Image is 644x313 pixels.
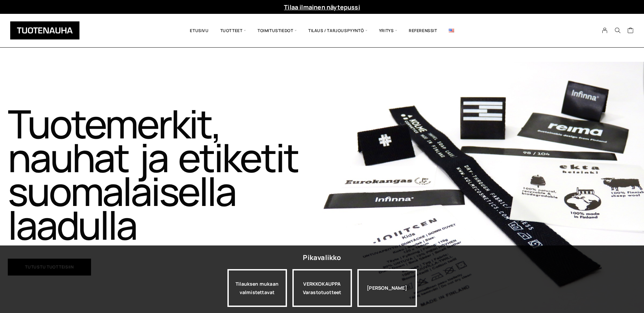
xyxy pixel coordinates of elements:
[227,269,287,307] a: Tilauksen mukaan valmistettavat
[627,27,634,35] a: Cart
[598,27,612,33] a: My Account
[373,19,403,42] span: Yritys
[303,19,373,42] span: Tilaus / Tarjouspyyntö
[184,19,214,42] a: Etusivu
[292,269,352,307] div: VERKKOKAUPPA Varastotuotteet
[403,19,443,42] a: Referenssit
[215,19,252,42] span: Tuotteet
[8,107,321,242] h1: Tuotemerkit, nauhat ja etiketit suomalaisella laadulla​
[292,269,352,307] a: VERKKOKAUPPAVarastotuotteet
[303,252,341,264] div: Pikavalikko
[252,19,303,42] span: Toimitustiedot
[611,27,624,33] button: Search
[284,3,360,11] a: Tilaa ilmainen näytepussi
[357,269,417,307] div: [PERSON_NAME]
[10,21,80,40] img: Tuotenauha Oy
[449,29,454,32] img: English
